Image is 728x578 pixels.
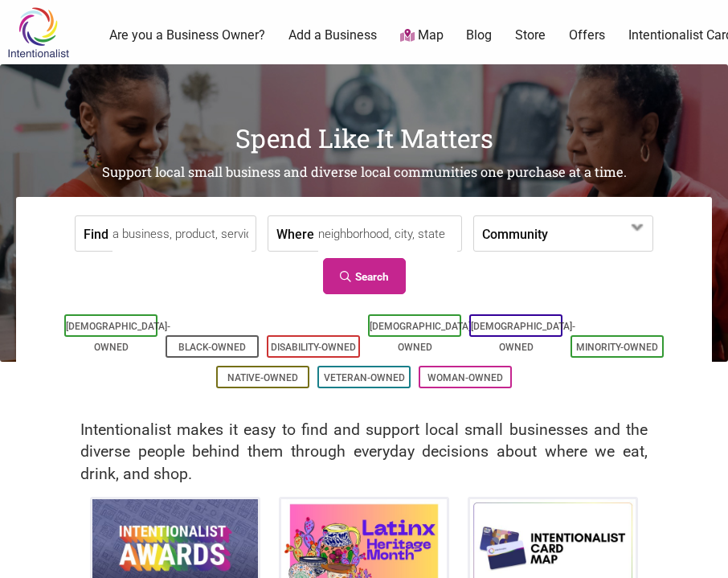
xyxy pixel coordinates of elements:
[178,342,246,353] a: Black-Owned
[471,321,575,353] a: [DEMOGRAPHIC_DATA]-Owned
[482,216,548,251] label: Community
[112,216,252,252] input: a business, product, service
[271,342,356,353] a: Disability-Owned
[400,27,444,45] a: Map
[569,27,605,44] a: Offers
[84,216,108,251] label: Find
[370,321,474,353] a: [DEMOGRAPHIC_DATA]-Owned
[427,372,503,383] a: Woman-Owned
[323,258,406,294] a: Search
[276,216,314,251] label: Where
[227,372,298,383] a: Native-Owned
[109,27,265,44] a: Are you a Business Owner?
[80,419,648,485] h2: Intentionalist makes it easy to find and support local small businesses and the diverse people be...
[576,342,658,353] a: Minority-Owned
[288,27,377,44] a: Add a Business
[466,27,492,44] a: Blog
[318,216,457,252] input: neighborhood, city, state
[66,321,170,353] a: [DEMOGRAPHIC_DATA]-Owned
[324,372,405,383] a: Veteran-Owned
[515,27,546,44] a: Store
